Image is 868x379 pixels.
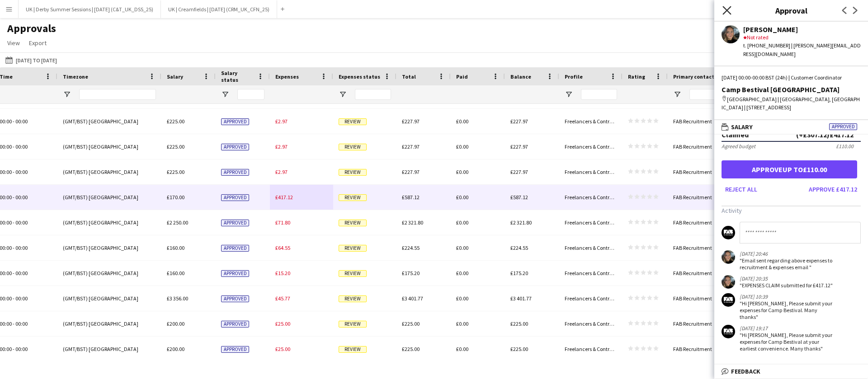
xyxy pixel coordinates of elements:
[161,0,277,18] button: UK | Creamfields | [DATE] (CRM_UK_CFN_25)
[63,73,88,80] span: Timezone
[740,257,833,271] div: "Email sent regarding above expenses to recruitment & expenses email "
[25,37,50,49] a: Export
[565,219,624,226] span: Freelancers & Contractors
[275,118,288,125] span: £2.97
[565,73,583,80] span: Profile
[565,346,624,352] span: Freelancers & Contractors
[15,295,28,302] span: 00:00
[731,367,760,375] span: Feedback
[740,250,833,257] div: [DATE] 20:46
[565,118,624,125] span: Freelancers & Contractors
[29,39,47,47] span: Export
[456,320,468,327] span: £0.00
[13,118,14,125] span: -
[221,295,249,302] span: Approved
[402,194,420,201] span: £587.12
[722,85,861,94] div: Camp Bestival [GEOGRAPHIC_DATA]
[565,270,624,276] span: Freelancers & Contractors
[167,295,188,302] span: £3 356.00
[722,143,755,150] div: Agreed budget
[402,295,423,302] span: £3 401.77
[510,295,532,302] span: £3 401.77
[339,73,380,80] span: Expenses status
[714,5,868,16] h3: Approval
[221,90,229,98] button: Open Filter Menu
[15,194,28,201] span: 00:00
[275,143,288,150] span: £2.97
[339,194,367,201] span: Review
[57,159,161,184] div: (GMT/BST) [GEOGRAPHIC_DATA]
[339,295,367,302] span: Review
[402,270,420,276] span: £175.20
[456,295,468,302] span: £0.00
[275,194,293,201] span: £417.12
[714,120,868,134] mat-expansion-panel-header: SalaryApproved
[221,245,249,252] span: Approved
[13,295,14,302] span: -
[456,118,468,125] span: £0.00
[668,109,731,134] div: FAB Recruitment
[167,219,188,226] span: £2 250.00
[57,134,161,159] div: (GMT/BST) [GEOGRAPHIC_DATA]
[221,118,249,125] span: Approved
[456,219,468,226] span: £0.00
[221,169,249,176] span: Approved
[15,270,28,276] span: 00:00
[275,295,290,302] span: £45.77
[456,73,468,80] span: Paid
[740,325,833,332] div: [DATE] 19:17
[7,39,20,47] span: View
[13,320,14,327] span: -
[57,337,161,361] div: (GMT/BST) [GEOGRAPHIC_DATA]
[15,346,28,352] span: 00:00
[221,321,249,328] span: Approved
[722,130,749,139] div: Claimed
[57,185,161,210] div: (GMT/BST) [GEOGRAPHIC_DATA]
[565,143,624,150] span: Freelancers & Contractors
[15,118,28,125] span: 00:00
[221,144,249,150] span: Approved
[4,55,59,66] button: [DATE] to [DATE]
[402,320,420,327] span: £225.00
[339,118,367,125] span: Review
[402,168,420,175] span: £227.97
[13,346,14,352] span: -
[740,300,833,320] div: "Hi [PERSON_NAME], Please submit your expenses for Camp Bestival. Many thanks"
[740,282,833,289] div: "EXPENSES CLAIM submitted for £417.12"
[722,275,735,289] app-user-avatar: Erin Brown
[221,194,249,201] span: Approved
[565,295,624,302] span: Freelancers & Contractors
[743,42,861,58] div: t. [PHONE_NUMBER] | [PERSON_NAME][EMAIL_ADDRESS][DOMAIN_NAME]
[510,194,528,201] span: £587.12
[402,118,420,125] span: £227.97
[402,219,423,226] span: £2 321.80
[565,320,624,327] span: Freelancers & Contractors
[13,168,14,175] span: -
[57,261,161,285] div: (GMT/BST) [GEOGRAPHIC_DATA]
[689,89,726,100] input: Primary contact Filter Input
[167,143,184,150] span: £225.00
[167,73,183,80] span: Salary
[731,123,753,131] span: Salary
[13,219,14,226] span: -
[456,346,468,352] span: £0.00
[19,0,161,18] button: UK | Derby Summer Sessions | [DATE] (C&T_UK_DSS_25)
[275,168,288,175] span: £2.97
[13,270,14,276] span: -
[13,143,14,150] span: -
[668,210,731,235] div: FAB Recruitment
[510,168,528,175] span: £227.97
[668,337,731,361] div: FAB Recruitment
[722,325,735,338] app-user-avatar: FAB Finance
[15,168,28,175] span: 00:00
[221,70,254,83] span: Salary status
[796,130,854,139] div: (+£307.12) £417.12
[57,109,161,134] div: (GMT/BST) [GEOGRAPHIC_DATA]
[275,219,290,226] span: £71.80
[402,346,420,352] span: £225.00
[510,73,531,80] span: Balance
[339,245,367,252] span: Review
[167,346,184,352] span: £200.00
[668,311,731,336] div: FAB Recruitment
[275,320,290,327] span: £25.00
